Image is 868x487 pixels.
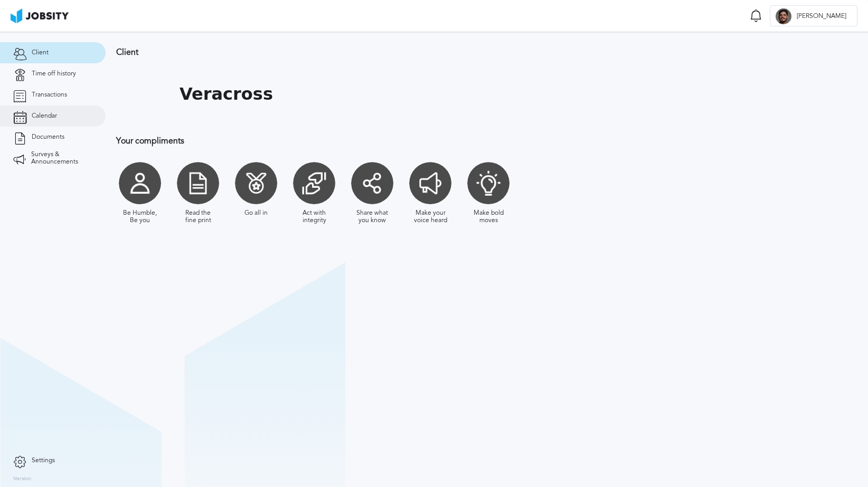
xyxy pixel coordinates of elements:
[13,476,33,482] label: Version:
[791,13,852,20] span: [PERSON_NAME]
[770,5,857,26] button: R[PERSON_NAME]
[32,112,57,120] span: Calendar
[470,209,507,224] div: Make bold moves
[11,8,69,23] img: ab4bad089aa723f57921c736e9817d99.png
[32,91,67,99] span: Transactions
[32,49,49,56] span: Client
[31,151,92,166] span: Surveys & Announcements
[180,209,216,224] div: Read the fine print
[776,8,791,24] div: R
[116,136,689,146] h3: Your compliments
[354,209,391,224] div: Share what you know
[296,209,333,224] div: Act with integrity
[180,84,273,104] h1: Veracross
[116,47,689,57] h3: Client
[412,209,449,224] div: Make your voice heard
[32,70,76,78] span: Time off history
[121,209,158,224] div: Be Humble, Be you
[32,457,55,464] span: Settings
[32,133,64,141] span: Documents
[244,209,268,217] div: Go all in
